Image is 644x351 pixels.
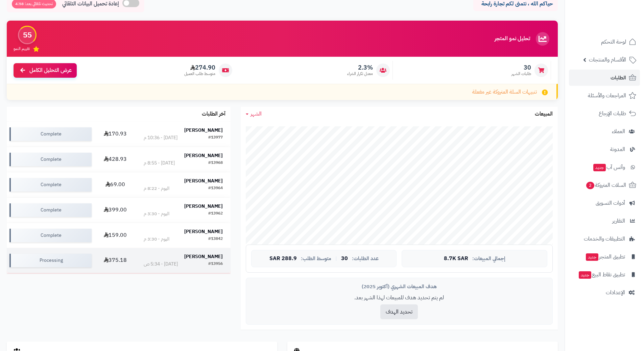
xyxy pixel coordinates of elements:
span: العملاء [612,127,625,136]
strong: [PERSON_NAME] [184,203,223,210]
div: #13968 [208,160,223,167]
a: العملاء [569,123,640,140]
div: Complete [9,178,92,192]
div: #13962 [208,210,223,217]
span: السلات المتروكة [586,180,626,190]
div: #13977 [208,134,223,141]
strong: [PERSON_NAME] [184,177,223,184]
strong: [PERSON_NAME] [184,253,223,260]
span: جديد [593,164,606,171]
a: عرض التحليل الكامل [14,63,77,78]
button: تحديد الهدف [380,304,418,319]
span: معدل تكرار الشراء [347,71,373,77]
div: هدف المبيعات الشهري (أكتوبر 2025) [251,283,547,290]
h3: تحليل نمو المتجر [495,36,530,42]
img: logo-2.png [598,17,638,31]
span: وآتس آب [593,162,625,172]
td: 399.00 [94,198,136,223]
span: تنبيهات السلة المتروكة غير مفعلة [472,88,537,96]
span: طلبات الإرجاع [599,109,626,118]
a: تطبيق المتجرجديد [569,249,640,265]
div: #13956 [208,261,223,268]
span: | [335,256,337,261]
a: التقارير [569,213,640,229]
span: عرض التحليل الكامل [29,67,72,74]
div: [DATE] - 8:55 م [144,160,175,167]
a: السلات المتروكة2 [569,177,640,193]
span: 288.9 SAR [269,256,297,262]
div: #13842 [208,236,223,243]
h3: المبيعات [535,111,553,117]
span: الطلبات [611,73,626,82]
span: طلبات الشهر [511,71,531,77]
span: تطبيق المتجر [585,252,625,261]
span: جديد [579,271,591,279]
span: تقييم النمو [14,46,30,52]
span: التطبيقات والخدمات [584,234,625,244]
span: 2 [586,182,594,189]
div: Complete [9,153,92,166]
div: Complete [9,203,92,217]
a: تطبيق نقاط البيعجديد [569,267,640,283]
a: طلبات الإرجاع [569,105,640,122]
div: اليوم - 8:22 م [144,185,169,192]
span: 30 [341,256,348,262]
td: 428.93 [94,147,136,172]
span: عدد الطلبات: [352,256,379,261]
a: المدونة [569,141,640,157]
p: لم يتم تحديد هدف للمبيعات لهذا الشهر بعد. [251,294,547,302]
div: Processing [9,254,92,267]
div: اليوم - 3:30 م [144,236,169,243]
span: متوسط الطلب: [301,256,331,261]
div: Complete [9,127,92,141]
a: التطبيقات والخدمات [569,231,640,247]
a: المراجعات والأسئلة [569,87,640,104]
span: لوحة التحكم [601,37,626,47]
span: جديد [586,253,598,261]
span: 2.3% [347,64,373,71]
a: الإعدادات [569,284,640,301]
div: [DATE] - 10:36 م [144,134,177,141]
a: الشهر [246,110,262,118]
h3: آخر الطلبات [202,111,225,117]
div: Complete [9,229,92,242]
strong: [PERSON_NAME] [184,228,223,235]
span: الإعدادات [606,288,625,297]
span: الشهر [251,110,262,118]
strong: [PERSON_NAME] [184,152,223,159]
span: تطبيق نقاط البيع [578,270,625,279]
span: 8.7K SAR [444,256,468,262]
a: وآتس آبجديد [569,159,640,175]
span: المراجعات والأسئلة [588,91,626,100]
span: 274.90 [184,64,215,71]
span: الأقسام والمنتجات [589,55,626,65]
strong: [PERSON_NAME] [184,127,223,134]
td: 170.93 [94,122,136,147]
span: متوسط طلب العميل [184,71,215,77]
span: 30 [511,64,531,71]
span: إجمالي المبيعات: [472,256,505,261]
a: لوحة التحكم [569,34,640,50]
a: الطلبات [569,70,640,86]
td: 375.18 [94,248,136,273]
td: 159.00 [94,223,136,248]
div: #13964 [208,185,223,192]
span: أدوات التسويق [596,198,625,208]
td: 69.00 [94,172,136,197]
div: [DATE] - 5:34 ص [144,261,178,268]
div: اليوم - 3:30 م [144,210,169,217]
span: المدونة [610,145,625,154]
span: التقارير [612,216,625,226]
a: أدوات التسويق [569,195,640,211]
